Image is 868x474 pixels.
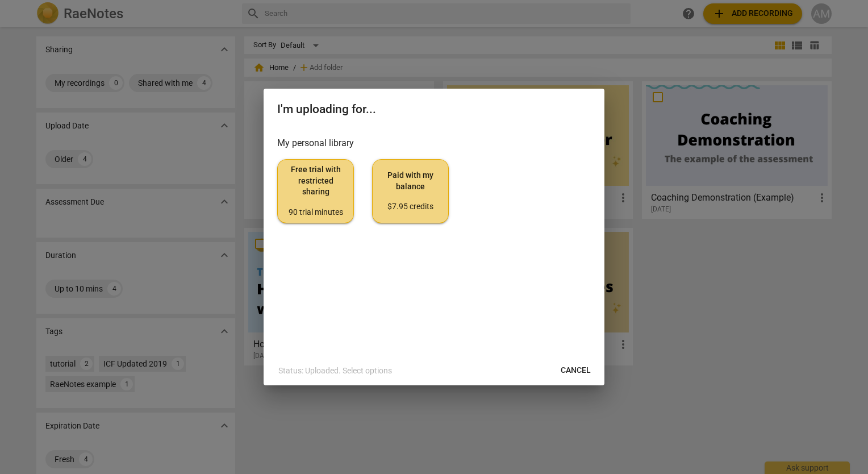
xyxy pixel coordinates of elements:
[278,365,392,377] p: Status: Uploaded. Select options
[382,201,439,213] div: $7.95 credits
[277,102,591,117] h2: I'm uploading for...
[372,159,449,223] button: Paid with my balance$7.95 credits
[277,159,354,223] button: Free trial with restricted sharing90 trial minutes
[382,170,439,213] span: Paid with my balance
[287,207,344,218] div: 90 trial minutes
[561,365,591,376] span: Cancel
[552,360,600,381] button: Cancel
[287,164,344,218] span: Free trial with restricted sharing
[277,136,591,150] h3: My personal library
